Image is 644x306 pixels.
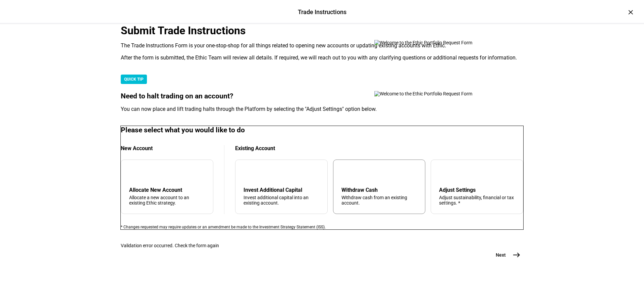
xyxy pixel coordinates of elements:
[235,145,523,151] div: Existing Account
[513,251,521,259] mat-icon: east
[130,169,139,177] mat-icon: add
[121,243,523,248] div: Validation error occurred. Check the form again
[244,195,319,206] div: Invest additional capital into an existing account.
[121,92,523,100] div: Need to halt trading on an account?
[121,42,523,49] div: The Trade Instructions Form is your one-stop-shop for all things related to opening new accounts ...
[129,195,205,206] div: Allocate a new account to an existing Ethic strategy.
[439,195,515,206] div: Adjust sustainability, financial or tax settings. *
[298,8,346,16] div: Trade Instructions
[341,187,417,193] div: Withdraw Cash
[244,187,319,193] div: Invest Additional Capital
[121,145,213,151] div: New Account
[245,169,253,177] mat-icon: arrow_downward
[121,75,147,84] div: QUICK TIP
[374,91,495,96] img: Welcome to the Ethic Portfolio Request Form
[121,106,523,113] div: You can now place and lift trading halts through the Platform by selecting the "Adjust Settings" ...
[374,40,495,45] img: Welcome to the Ethic Portfolio Request Form
[343,169,351,177] mat-icon: arrow_upward
[121,225,523,229] div: * Changes requested may require updates or an amendment be made to the Investment Strategy Statem...
[341,195,417,206] div: Withdraw cash from an existing account.
[488,248,523,262] button: Next
[121,24,523,37] div: Submit Trade Instructions
[439,187,515,193] div: Adjust Settings
[121,126,523,134] div: Please select what you would like to do
[121,54,523,61] div: After the form is submitted, the Ethic Team will review all details. If required, we will reach o...
[439,168,450,179] mat-icon: tune
[496,252,506,258] span: Next
[129,187,205,193] div: Allocate New Account
[625,7,636,17] div: ×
